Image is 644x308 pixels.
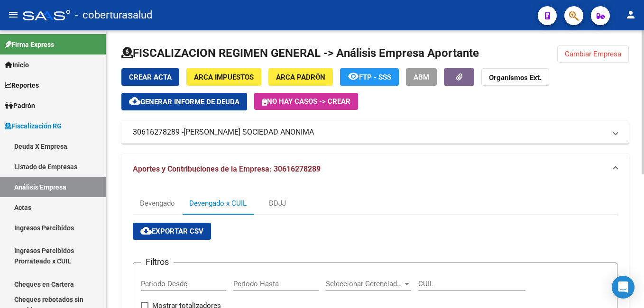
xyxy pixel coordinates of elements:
[140,227,203,236] span: Exportar CSV
[5,121,62,131] span: Fiscalización RG
[194,73,254,82] span: ARCA Impuestos
[5,80,39,91] span: Reportes
[133,164,321,173] span: Aportes y Contribuciones de la Empresa: 30616278289
[184,127,314,137] span: [PERSON_NAME] SOCIEDAD ANONIMA
[140,198,175,208] div: Devengado
[8,9,19,20] mat-icon: menu
[557,45,629,63] button: Cambiar Empresa
[133,127,606,137] mat-panel-title: 30616278289 -
[121,154,629,184] mat-expansion-panel-header: Aportes y Contribuciones de la Empresa: 30616278289
[121,45,479,61] h1: FISCALIZACION REGIMEN GENERAL -> Análisis Empresa Aportante
[359,73,391,82] span: FTP - SSS
[276,73,325,82] span: ARCA Padrón
[129,73,172,82] span: Crear Acta
[140,225,152,236] mat-icon: cloud_download
[5,60,29,70] span: Inicio
[268,68,333,86] button: ARCA Padrón
[254,93,358,110] button: No hay casos -> Crear
[75,5,152,26] span: - coberturasalud
[140,98,239,106] span: Generar informe de deuda
[189,198,247,208] div: Devengado x CUIL
[5,100,35,111] span: Padrón
[489,73,542,82] strong: Organismos Ext.
[326,280,403,288] span: Seleccionar Gerenciador
[612,276,635,299] div: Open Intercom Messenger
[141,255,174,269] h3: Filtros
[269,198,286,208] div: DDJJ
[625,9,636,20] mat-icon: person
[129,95,140,107] mat-icon: cloud_download
[481,68,549,86] button: Organismos Ext.
[121,93,247,110] button: Generar informe de deuda
[133,223,211,240] button: Exportar CSV
[414,73,429,82] span: ABM
[121,68,179,86] button: Crear Acta
[348,71,359,82] mat-icon: remove_red_eye
[565,50,621,58] span: Cambiar Empresa
[186,68,261,86] button: ARCA Impuestos
[406,68,437,86] button: ABM
[121,121,629,144] mat-expansion-panel-header: 30616278289 -[PERSON_NAME] SOCIEDAD ANONIMA
[5,39,54,50] span: Firma Express
[262,97,350,106] span: No hay casos -> Crear
[340,68,399,86] button: FTP - SSS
